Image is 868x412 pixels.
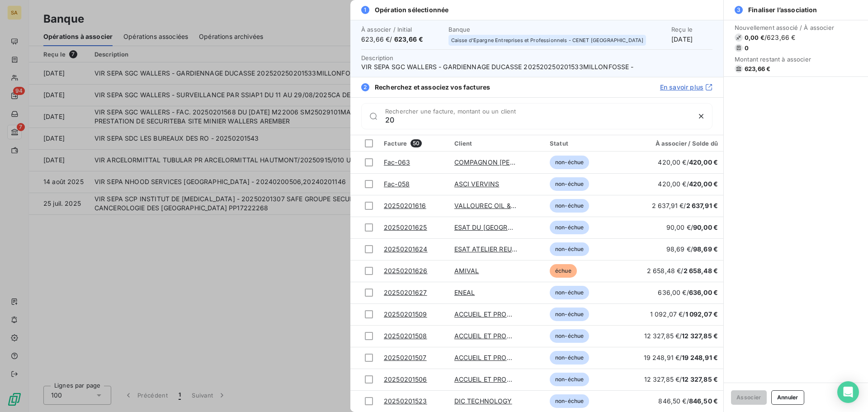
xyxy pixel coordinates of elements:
span: 12 327,85 € [682,332,718,340]
span: 636,00 € / [658,289,718,296]
button: Associer [731,390,767,405]
a: COMPAGNON [PERSON_NAME] [454,158,552,166]
div: À associer / Solde dû [626,140,718,147]
span: 420,00 € / [658,158,718,166]
span: 12 327,85 € / [644,332,718,340]
a: ESAT ATELIER REUNIS [GEOGRAPHIC_DATA] [454,245,591,253]
span: non-échue [550,177,589,191]
span: 2 658,48 € / [647,267,718,275]
a: 20250201626 [384,267,428,275]
span: non-échue [550,286,589,299]
span: 623,66 € [394,35,423,43]
a: 20250201624 [384,245,428,253]
a: ENEAL [454,289,475,296]
a: 20250201627 [384,289,427,296]
span: 1 [361,6,369,14]
span: 98,69 € [693,245,718,253]
span: 19 248,91 € / [644,354,718,361]
span: non-échue [550,329,589,343]
span: 420,00 € [689,180,718,188]
span: Finaliser l’association [748,5,817,14]
span: non-échue [550,373,589,386]
a: DIC TECHNOLOGY [454,397,512,405]
span: non-échue [550,199,589,213]
a: ACCUEIL ET PROMOTION SAMBRE [454,310,562,318]
span: Opération sélectionnée [375,5,448,14]
a: ESAT DU [GEOGRAPHIC_DATA] [454,223,549,231]
span: 846,50 € [689,397,718,405]
span: non-échue [550,394,589,408]
span: non-échue [550,156,589,169]
a: En savoir plus [660,83,712,92]
span: 12 327,85 € / [644,375,718,383]
span: 50 [410,139,422,147]
input: placeholder [385,115,690,124]
span: 420,00 € [689,158,718,166]
a: VALLOUREC OIL & GAZ FRANCE C/O VALLOUREC SSC [454,202,623,209]
span: non-échue [550,351,589,365]
a: 20250201616 [384,202,426,209]
span: VIR SEPA SGC WALLERS - GARDIENNAGE DUCASSE 202520250201533MILLONFOSSE - [361,62,712,71]
a: ACCUEIL ET PROMOTION SAMBRE [454,375,562,383]
span: Banque [448,26,666,33]
span: 1 092,07 € / [650,310,718,318]
div: Open Intercom Messenger [837,381,859,403]
span: Recherchez et associez vos factures [375,83,490,92]
div: Client [454,140,539,147]
span: échue [550,264,577,278]
span: 2 658,48 € [684,267,718,275]
span: Nouvellement associé / À associer [735,24,834,31]
div: Facture [384,139,443,147]
span: 90,00 € [693,223,718,231]
a: ACCUEIL ET PROMOTION SAMBRE [454,354,562,361]
span: 90,00 € / [666,223,718,231]
span: 846,50 € / [658,397,718,405]
span: Description [361,54,394,62]
span: 623,66 € / [361,35,443,44]
span: non-échue [550,242,589,256]
a: 20250201625 [384,223,427,231]
div: [DATE] [671,26,712,44]
a: 20250201509 [384,310,427,318]
span: 3 [735,6,743,14]
a: ASCI VERVINS [454,180,500,188]
button: Annuler [771,390,804,405]
a: AMIVAL [454,267,479,275]
span: non-échue [550,221,589,234]
span: 2 637,91 € [686,202,718,209]
span: 0,00 € [745,34,764,41]
a: 20250201507 [384,354,427,361]
span: 636,00 € [689,289,718,296]
a: Fac-058 [384,180,410,188]
span: Reçu le [671,26,712,33]
div: Statut [550,140,615,147]
span: Montant restant à associer [735,56,834,63]
a: Fac-063 [384,158,410,166]
span: À associer / Initial [361,26,443,33]
span: 12 327,85 € [682,375,718,383]
span: 1 092,07 € [685,310,718,318]
a: ACCUEIL ET PROMOTION SAMBRE [454,332,562,340]
span: 2 637,91 € / [652,202,718,209]
span: 420,00 € / [658,180,718,188]
a: 20250201523 [384,397,427,405]
a: 20250201508 [384,332,427,340]
span: non-échue [550,308,589,321]
span: 2 [361,83,369,91]
a: 20250201506 [384,375,427,383]
span: 19 248,91 € [682,354,718,361]
span: Caisse d'Epargne Entreprises et Professionnels - CENET [GEOGRAPHIC_DATA] [451,38,644,43]
span: 98,69 € / [666,245,718,253]
span: 0 [745,44,749,52]
span: 623,66 € [745,65,770,72]
span: / 623,66 € [764,33,795,42]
